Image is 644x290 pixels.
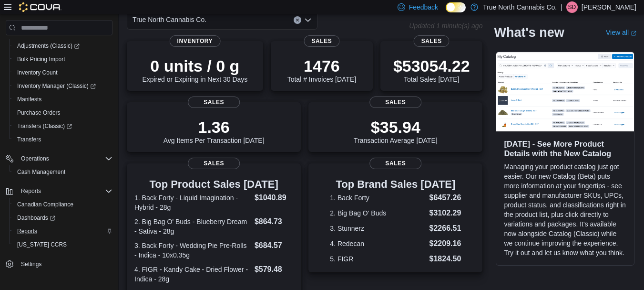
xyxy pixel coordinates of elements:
[134,265,251,284] dt: 4. FIGR - Kandy Cake - Dried Flower - Indica - 28g
[13,120,112,132] span: Transfers (Classic)
[17,201,73,208] span: Canadian Compliance
[17,42,80,50] span: Adjustments (Classic)
[133,14,206,25] span: True North Cannabis Co.
[10,53,116,66] button: Bulk Pricing Import
[10,66,116,79] button: Inventory Count
[2,257,116,271] button: Settings
[17,185,45,197] button: Reports
[13,226,41,237] a: Reports
[13,80,112,92] span: Inventory Manager (Classic)
[255,192,293,204] dd: $1040.89
[13,40,83,52] a: Adjustments (Classic)
[446,2,466,12] input: Dark Mode
[17,185,112,197] span: Reports
[10,106,116,119] button: Purchase Orders
[21,155,49,162] span: Operations
[17,227,37,235] span: Reports
[13,199,112,210] span: Canadian Compliance
[483,1,557,13] p: True North Cannabis Co.
[582,1,636,13] p: [PERSON_NAME]
[568,1,576,13] span: SD
[134,217,251,236] dt: 2. Big Bag O' Buds - Blueberry Dream - Sativa - 28g
[255,240,293,251] dd: $684.57
[134,241,251,260] dt: 3. Back Forty - Wedding Pie Pre-Rolls - Indica - 10x0.35g
[13,54,69,65] a: Bulk Pricing Import
[13,94,112,105] span: Manifests
[354,118,438,137] p: $35.94
[10,238,116,251] button: [US_STATE] CCRS
[21,187,41,195] span: Reports
[606,29,636,36] a: View allExternal link
[13,80,100,92] a: Inventory Manager (Classic)
[13,107,112,118] span: Purchase Orders
[188,158,240,169] span: Sales
[566,1,578,13] div: Sully Devine
[19,2,61,12] img: Cova
[354,118,438,144] div: Transaction Average [DATE]
[330,224,425,233] dt: 3. Stunnerz
[13,120,76,132] a: Transfers (Classic)
[414,35,450,47] span: Sales
[330,179,461,190] h3: Top Brand Sales [DATE]
[13,134,112,145] span: Transfers
[134,179,293,190] h3: Top Product Sales [DATE]
[13,67,112,78] span: Inventory Count
[17,153,112,164] span: Operations
[631,30,636,36] svg: External link
[142,56,247,75] p: 0 units / 0 g
[255,216,293,227] dd: $864.73
[17,136,41,143] span: Transfers
[21,260,41,268] span: Settings
[13,212,59,224] a: Dashboards
[2,184,116,198] button: Reports
[429,253,461,265] dd: $1824.50
[13,166,69,178] a: Cash Management
[13,166,112,178] span: Cash Management
[10,211,116,225] a: Dashboards
[17,214,55,222] span: Dashboards
[429,192,461,204] dd: $6457.26
[17,55,65,63] span: Bulk Pricing Import
[429,223,461,234] dd: $2266.51
[10,79,116,93] a: Inventory Manager (Classic)
[369,158,422,169] span: Sales
[17,153,53,164] button: Operations
[504,161,626,257] p: Managing your product catalog just got easier. Our new Catalog (Beta) puts more information at yo...
[13,40,112,52] span: Adjustments (Classic)
[13,226,112,237] span: Reports
[393,56,470,83] div: Total Sales [DATE]
[10,93,116,106] button: Manifests
[304,16,312,24] button: Open list of options
[429,238,461,249] dd: $2209.16
[13,239,71,250] a: [US_STATE] CCRS
[13,54,112,65] span: Bulk Pricing Import
[17,69,58,76] span: Inventory Count
[494,25,564,40] h2: What's new
[17,109,61,117] span: Purchase Orders
[142,56,247,83] div: Expired or Expiring in Next 30 Days
[10,198,116,211] button: Canadian Compliance
[10,165,116,179] button: Cash Management
[188,97,240,108] span: Sales
[369,97,422,108] span: Sales
[504,139,626,158] h3: [DATE] - See More Product Details with the New Catalog
[10,225,116,238] button: Reports
[409,2,438,12] span: Feedback
[13,239,112,250] span: Washington CCRS
[393,56,470,75] p: $53054.22
[287,56,356,83] div: Total # Invoices [DATE]
[17,258,112,270] span: Settings
[294,16,301,24] button: Clear input
[17,258,45,270] a: Settings
[13,199,77,210] a: Canadian Compliance
[170,35,221,47] span: Inventory
[10,119,116,133] a: Transfers (Classic)
[164,118,265,144] div: Avg Items Per Transaction [DATE]
[134,193,251,212] dt: 1. Back Forty - Liquid Imagination - Hybrid - 28g
[13,212,112,224] span: Dashboards
[330,193,425,203] dt: 1. Back Forty
[255,264,293,275] dd: $579.48
[409,22,482,30] p: Updated 1 minute(s) ago
[10,133,116,146] button: Transfers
